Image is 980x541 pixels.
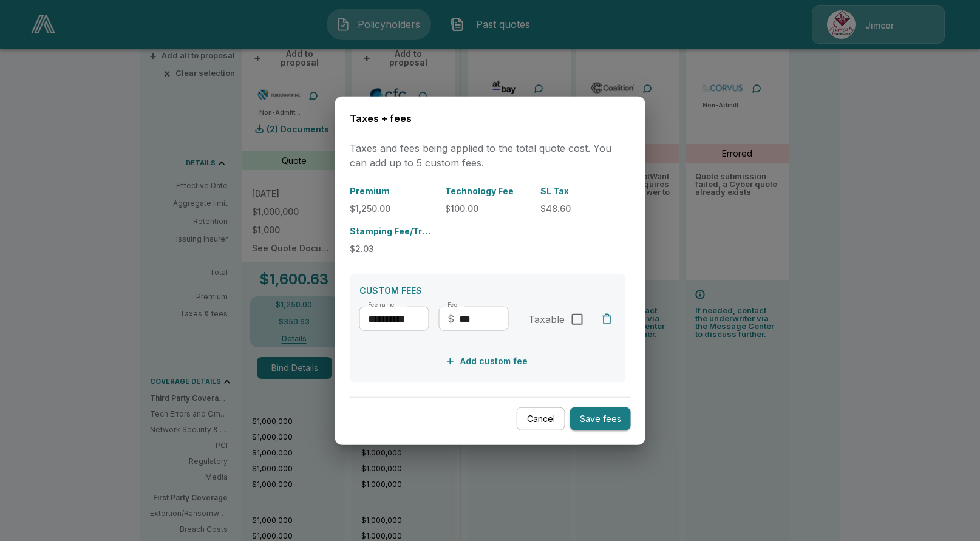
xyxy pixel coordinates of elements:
[447,311,454,326] p: $
[540,185,626,197] p: SL Tax
[570,407,631,430] button: Save fees
[350,242,435,255] p: $2.03
[350,141,631,170] p: Taxes and fees being applied to the total quote cost. You can add up to 5 custom fees.
[540,202,626,215] p: $48.60
[359,284,616,297] p: CUSTOM FEES
[445,185,531,197] p: Technology Fee
[350,111,631,126] h6: Taxes + fees
[528,312,565,327] span: Taxable
[368,301,395,309] label: Fee name
[443,350,533,373] button: Add custom fee
[350,225,435,237] p: Stamping Fee/Transaction/Regulatory Fee
[447,301,458,309] label: Fee
[350,202,435,215] p: $1,250.00
[350,185,435,197] p: Premium
[445,202,531,215] p: $100.00
[517,407,565,430] button: Cancel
